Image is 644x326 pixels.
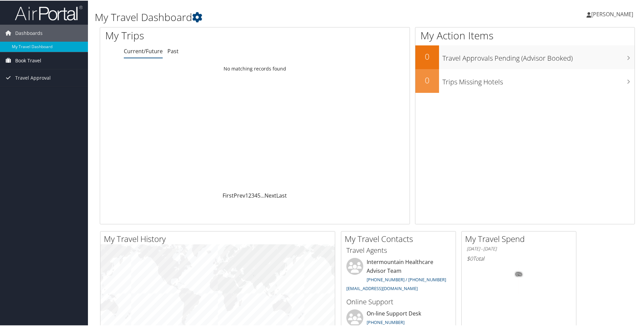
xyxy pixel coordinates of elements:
img: airportal-logo.png [15,4,83,20]
a: 0Trips Missing Hotels [415,68,635,92]
td: No matching records found [100,62,410,74]
a: Current/Future [124,47,163,54]
span: Dashboards [15,24,43,41]
h1: My Trips [105,28,276,42]
a: 3 [251,191,254,199]
li: Intermountain Healthcare Advisor Team [343,257,454,293]
h2: 0 [415,50,439,62]
a: First [223,191,234,199]
a: [PHONE_NUMBER] [367,319,405,325]
h1: My Action Items [415,28,635,42]
a: Next [264,191,276,199]
h2: My Travel Spend [465,232,576,244]
span: $0 [467,254,473,262]
tspan: 0% [516,272,522,276]
a: Prev [234,191,245,199]
a: Past [167,47,179,54]
span: Book Travel [15,52,41,68]
a: 2 [248,191,251,199]
h6: [DATE] - [DATE] [467,245,571,251]
a: Last [276,191,287,199]
h6: Total [467,254,571,262]
h3: Online Support [346,297,451,306]
h3: Travel Agents [346,245,451,254]
a: [PHONE_NUMBER] / [PHONE_NUMBER] [367,276,446,282]
h2: 0 [415,74,439,85]
span: … [260,191,264,199]
a: 4 [254,191,257,199]
a: 5 [257,191,260,199]
span: [PERSON_NAME] [591,10,633,17]
span: Travel Approval [15,69,51,86]
h1: My Travel Dashboard [95,9,458,24]
h2: My Travel History [104,232,335,244]
a: 1 [245,191,248,199]
h3: Travel Approvals Pending (Advisor Booked) [442,49,635,62]
a: 0Travel Approvals Pending (Advisor Booked) [415,45,635,68]
a: [EMAIL_ADDRESS][DOMAIN_NAME] [346,285,418,291]
a: [PERSON_NAME] [586,3,640,24]
h3: Trips Missing Hotels [442,73,635,86]
h2: My Travel Contacts [345,232,456,244]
